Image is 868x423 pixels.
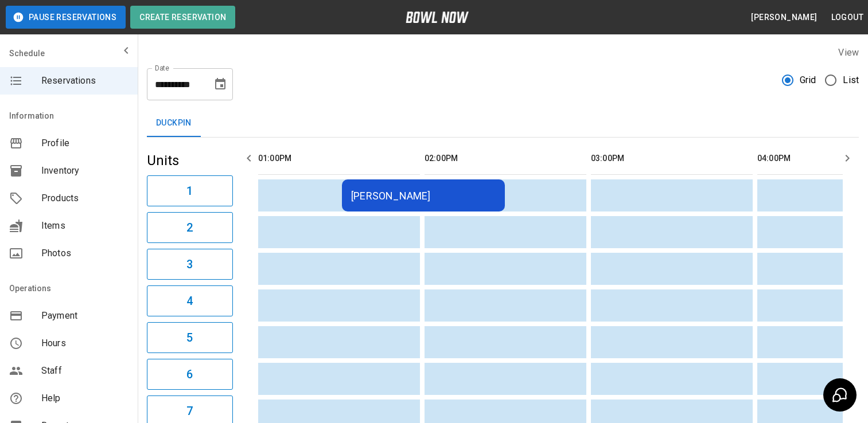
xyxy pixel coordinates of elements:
[41,136,129,150] span: Profile
[147,175,233,206] button: 1
[591,142,753,175] th: 03:00PM
[41,364,129,378] span: Staff
[258,142,420,175] th: 01:00PM
[41,191,129,205] span: Products
[147,359,233,390] button: 6
[41,74,129,88] span: Reservations
[147,322,233,353] button: 5
[41,164,129,178] span: Inventory
[209,73,232,96] button: Choose date, selected date is Aug 14, 2025
[41,219,129,233] span: Items
[406,11,469,23] img: logo
[425,142,586,175] th: 02:00PM
[186,402,193,420] h6: 7
[186,182,193,200] h6: 1
[186,365,193,383] h6: 6
[186,328,193,347] h6: 5
[147,109,201,137] button: Duckpin
[6,6,126,29] button: Pause Reservations
[147,249,233,280] button: 3
[147,109,859,137] div: inventory tabs
[827,7,868,28] button: Logout
[838,47,859,58] label: View
[746,7,822,28] button: [PERSON_NAME]
[186,218,193,237] h6: 2
[41,336,129,350] span: Hours
[186,255,193,273] h6: 3
[800,73,816,87] span: Grid
[147,285,233,316] button: 4
[186,292,193,310] h6: 4
[351,190,496,202] div: [PERSON_NAME]
[843,73,859,87] span: List
[41,391,129,405] span: Help
[41,246,129,260] span: Photos
[147,151,233,170] h5: Units
[41,309,129,323] span: Payment
[147,212,233,243] button: 2
[130,6,235,29] button: Create Reservation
